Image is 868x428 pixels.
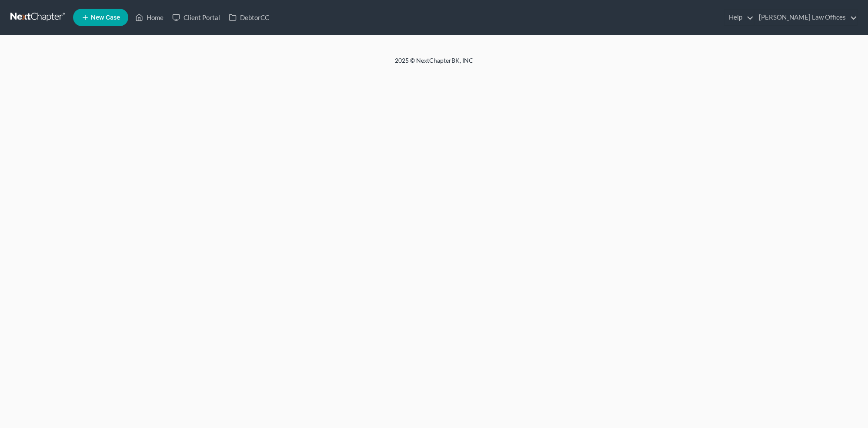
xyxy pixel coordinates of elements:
[168,10,224,25] a: Client Portal
[131,10,168,25] a: Home
[724,10,754,25] a: Help
[754,10,857,25] a: [PERSON_NAME] Law Offices
[73,9,128,26] new-legal-case-button: New Case
[186,56,682,72] div: 2025 © NextChapterBK, INC
[224,10,274,25] a: DebtorCC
